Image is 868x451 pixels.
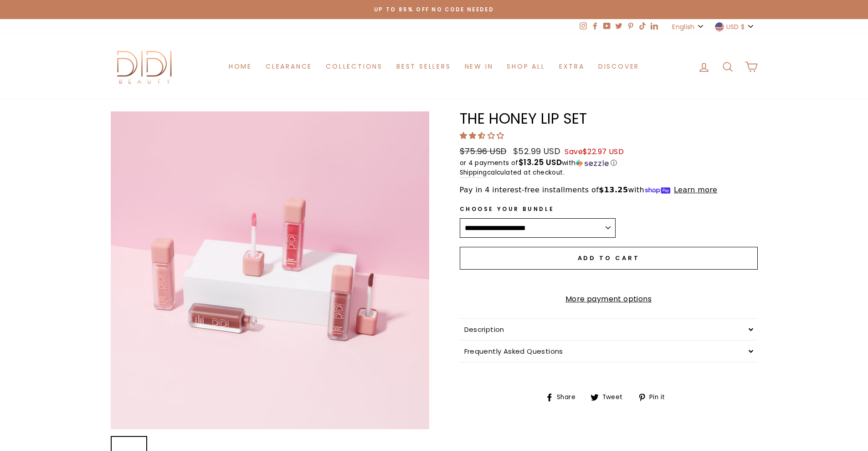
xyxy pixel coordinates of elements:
span: Save [565,146,624,157]
small: calculated at checkout. [460,168,758,178]
span: English [672,22,694,32]
a: Clearance [259,58,319,75]
div: or 4 payments of$13.25 USDwithSezzle Click to learn more about Sezzle [460,158,758,168]
ul: Primary [222,58,646,75]
img: Didi Beauty Co. [111,48,179,85]
span: USD $ [726,22,745,32]
span: $22.97 USD [583,146,624,157]
label: Choose Your Bundle [460,205,616,213]
h1: The Honey Lip Set [460,111,758,126]
button: USD $ [712,19,758,34]
span: Pin it [648,392,672,402]
span: Description [464,325,504,334]
button: English [669,19,707,34]
span: Add to cart [578,254,640,262]
span: Up to 85% off NO CODE NEEDED [374,6,494,13]
span: Frequently Asked Questions [464,346,563,356]
span: Tweet [601,392,630,402]
a: Discover [591,58,646,75]
a: Extra [552,58,591,75]
span: $13.25 USD [519,157,562,168]
span: 2.33 stars [460,130,506,141]
img: Sezzle [576,159,609,167]
span: Share [555,392,582,402]
a: Best Sellers [390,58,458,75]
a: Home [222,58,259,75]
a: New in [458,58,500,75]
a: Collections [319,58,390,75]
button: Add to cart [460,247,758,270]
div: or 4 payments of with [460,158,758,168]
a: Shipping [460,168,487,178]
a: More payment options [460,293,758,305]
span: $75.96 USD [460,145,507,157]
a: Shop All [500,58,552,75]
span: $52.99 USD [513,145,560,157]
